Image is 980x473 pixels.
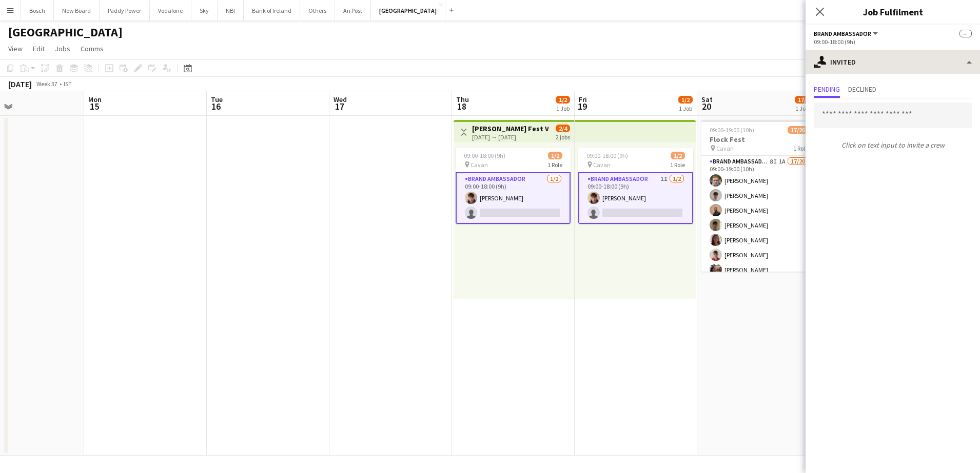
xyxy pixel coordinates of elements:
[795,105,815,112] div: 1 Job
[51,42,74,55] a: Jobs
[34,80,60,88] span: Week 37
[8,25,123,40] h1: [GEOGRAPHIC_DATA]
[54,1,100,20] button: New Board
[806,5,980,18] h3: Job Fulfilment
[371,1,445,20] button: [GEOGRAPHIC_DATA]
[556,96,570,104] span: 1/2
[218,1,244,20] button: NBI
[814,86,840,93] span: Pending
[679,105,692,112] div: 1 Job
[793,145,808,152] span: 1 Role
[670,161,685,169] span: 1 Role
[8,79,32,89] div: [DATE]
[678,96,693,104] span: 1/2
[806,50,980,74] div: Invited
[150,1,191,20] button: Vodafone
[671,152,685,159] span: 1/2
[456,95,469,104] span: Thu
[472,124,548,133] h3: [PERSON_NAME] Fest VAN DRIVER
[848,86,876,93] span: Declined
[244,1,300,20] button: Bank of Ireland
[4,42,27,55] a: View
[332,100,347,112] span: 17
[814,30,871,37] span: Brand Ambassador
[700,100,713,112] span: 20
[471,161,488,169] span: Cavan
[701,156,816,473] app-card-role: Brand Ambassador8I1A17/2009:00-19:00 (10h)[PERSON_NAME][PERSON_NAME][PERSON_NAME][PERSON_NAME][PE...
[556,125,570,132] span: 2/4
[593,161,611,169] span: Cavan
[548,152,562,159] span: 1/2
[100,1,150,20] button: Paddy Power
[788,126,808,134] span: 17/20
[814,30,879,37] button: Brand Ambassador
[33,44,45,53] span: Edit
[88,95,102,104] span: Mon
[29,42,49,55] a: Edit
[716,145,734,152] span: Cavan
[64,80,72,88] div: IST
[547,161,562,169] span: 1 Role
[8,44,23,53] span: View
[806,136,980,154] p: Click on text input to invite a crew
[456,148,571,224] app-job-card: 09:00-18:00 (9h)1/2 Cavan1 RoleBrand Ambassador1/209:00-18:00 (9h)[PERSON_NAME]
[211,95,223,104] span: Tue
[701,120,816,272] app-job-card: 09:00-19:00 (10h)17/20Flock Fest Cavan1 RoleBrand Ambassador8I1A17/2009:00-19:00 (10h)[PERSON_NAM...
[455,100,469,112] span: 18
[795,96,815,104] span: 17/20
[578,148,693,224] app-job-card: 09:00-18:00 (9h)1/2 Cavan1 RoleBrand Ambassador1I1/209:00-18:00 (9h)[PERSON_NAME]
[556,105,570,112] div: 1 Job
[87,100,102,112] span: 15
[710,126,754,134] span: 09:00-19:00 (10h)
[335,1,371,20] button: An Post
[81,44,104,53] span: Comms
[76,42,108,55] a: Comms
[300,1,335,20] button: Others
[701,95,713,104] span: Sat
[577,100,587,112] span: 19
[556,132,570,141] div: 2 jobs
[191,1,218,20] button: Sky
[456,172,571,224] app-card-role: Brand Ambassador1/209:00-18:00 (9h)[PERSON_NAME]
[579,95,587,104] span: Fri
[464,152,505,159] span: 09:00-18:00 (9h)
[959,30,972,37] span: --
[21,1,54,20] button: Bosch
[334,95,347,104] span: Wed
[701,135,816,144] h3: Flock Fest
[578,172,693,224] app-card-role: Brand Ambassador1I1/209:00-18:00 (9h)[PERSON_NAME]
[55,44,70,53] span: Jobs
[586,152,628,159] span: 09:00-18:00 (9h)
[472,133,548,141] div: [DATE] → [DATE]
[814,38,972,46] div: 09:00-18:00 (9h)
[209,100,223,112] span: 16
